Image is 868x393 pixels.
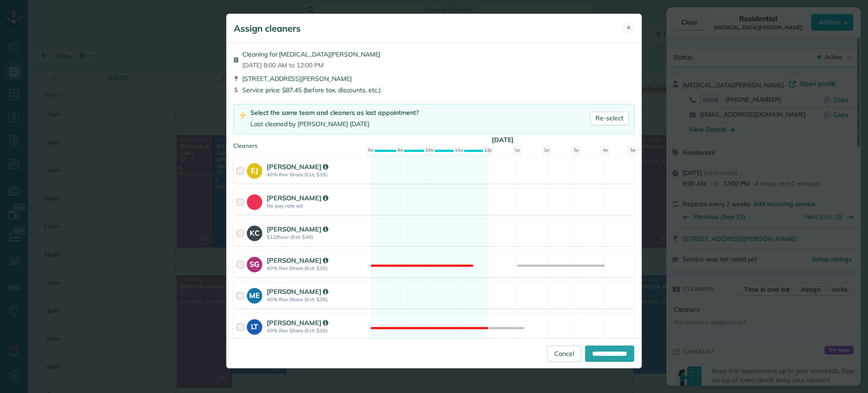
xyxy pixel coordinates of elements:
strong: No pay rate set [267,203,368,209]
span: [DATE] 8:00 AM to 12:00 PM [242,61,380,70]
strong: [PERSON_NAME] [267,287,328,296]
strong: [PERSON_NAME] [267,318,328,327]
strong: SG [247,257,262,270]
strong: 40% Rev Share (Est: $35) [267,171,368,178]
strong: LT [247,319,262,332]
div: Service price: $87.45 (before tax, discounts, etc.) [233,85,635,95]
span: ✕ [626,24,631,32]
div: Last cleaned by [PERSON_NAME] [DATE] [250,119,419,129]
strong: 40% Rev Share (Est: $35) [267,327,368,334]
strong: EJ [247,163,262,176]
strong: [PERSON_NAME] [267,256,328,265]
img: lightning-bolt-icon-94e5364df696ac2de96d3a42b8a9ff6ba979493684c50e6bbbcda72601fa0d29.png [239,111,247,120]
a: Re-select [590,112,629,125]
div: Select the same team and cleaners as last appointment? [250,108,419,118]
strong: KC [247,226,262,238]
h5: Assign cleaners [234,22,301,35]
span: Cleaning for [MEDICAL_DATA][PERSON_NAME] [242,50,380,59]
div: Cleaners [233,142,635,144]
a: Cancel [547,346,581,362]
strong: $12/hour (Est: $48) [267,234,368,240]
strong: [PERSON_NAME] [267,194,328,202]
div: [STREET_ADDRESS][PERSON_NAME] [233,74,635,83]
strong: 40% Rev Share (Est: $35) [267,296,368,303]
strong: [PERSON_NAME] [267,162,328,171]
strong: [PERSON_NAME] [267,225,328,233]
strong: 40% Rev Share (Est: $35) [267,265,368,271]
strong: ME [247,288,262,301]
